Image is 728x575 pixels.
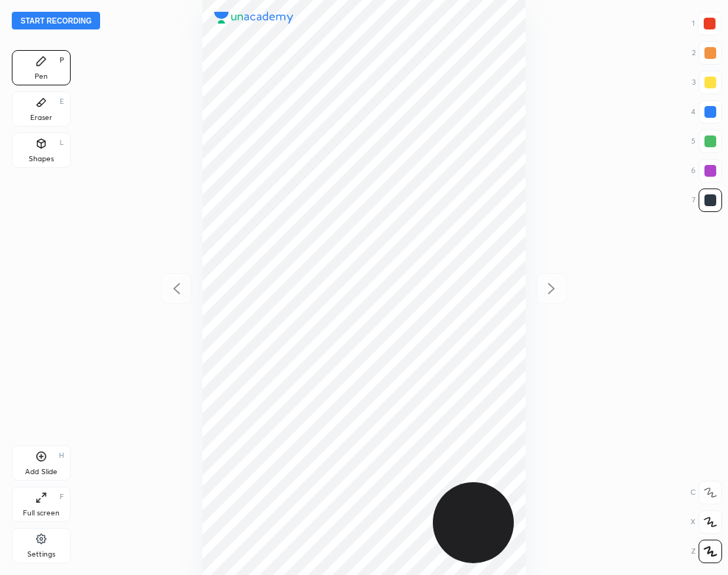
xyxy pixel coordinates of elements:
div: Shapes [29,155,54,163]
div: Settings [27,551,55,558]
div: 1 [692,12,721,35]
div: P [60,57,64,64]
div: 5 [691,130,722,153]
div: 4 [691,100,722,124]
div: 2 [692,41,722,65]
div: Eraser [30,114,52,121]
div: H [59,452,64,459]
div: 6 [691,159,722,183]
div: F [60,493,64,501]
div: 7 [692,188,722,212]
div: E [60,98,64,105]
img: logo.38c385cc.svg [214,12,294,24]
div: C [690,481,722,504]
div: Full screen [23,509,60,517]
div: X [690,510,722,534]
div: Pen [35,73,48,80]
div: Add Slide [25,468,57,476]
div: Z [691,540,722,563]
div: 3 [692,71,722,94]
div: L [60,139,64,147]
button: Start recording [12,12,100,29]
